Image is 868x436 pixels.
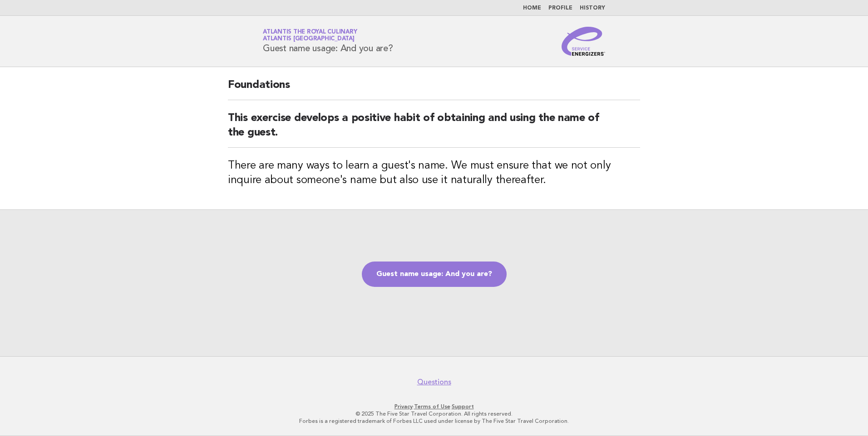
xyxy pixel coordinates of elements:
[263,29,393,53] h1: Guest name usage: And you are?
[228,111,640,148] h2: This exercise develops a positive habit of obtaining and using the name of the guest.
[263,29,357,42] a: Atlantis the Royal CulinaryAtlantis [GEOGRAPHIC_DATA]
[580,5,605,11] a: History
[562,27,605,56] img: Service Energizers
[414,403,450,410] a: Terms of Use
[548,5,572,11] a: Profile
[263,36,355,42] span: Atlantis [GEOGRAPHIC_DATA]
[228,159,640,188] h3: There are many ways to learn a guest's name. We must ensure that we not only inquire about someon...
[417,378,451,387] a: Questions
[156,403,712,410] p: · ·
[452,403,474,410] a: Support
[156,410,712,417] p: © 2025 The Five Star Travel Corporation. All rights reserved.
[156,417,712,425] p: Forbes is a registered trademark of Forbes LLC used under license by The Five Star Travel Corpora...
[523,5,541,11] a: Home
[228,78,640,100] h2: Foundations
[362,262,507,287] a: Guest name usage: And you are?
[395,403,413,410] a: Privacy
